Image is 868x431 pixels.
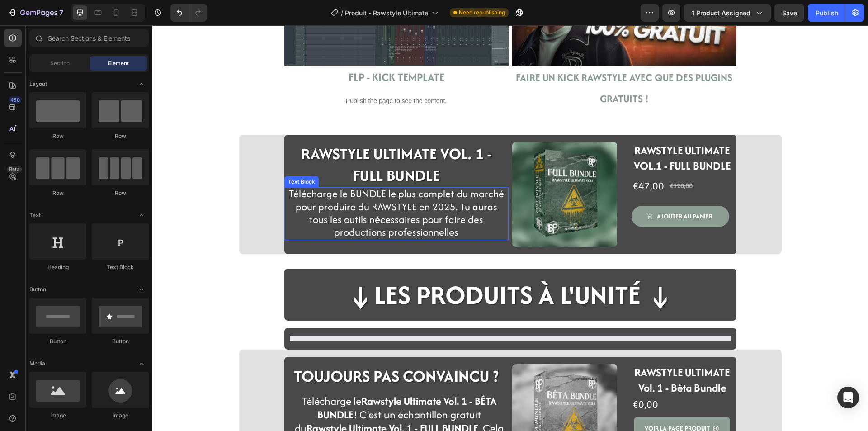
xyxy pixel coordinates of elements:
[492,397,557,409] div: VOIR LA PAGE PRODUIT
[29,80,47,88] span: Layout
[193,251,523,288] h2: ↓LES PRODUITS à L'UNITé ↓
[481,117,578,148] strong: RAWSTYLE ULTIMATE VOL.1 - FULL BUNDLE
[134,208,149,223] span: Toggle open
[92,412,149,420] div: Image
[29,29,149,47] input: Search Sections & Elements
[137,161,352,214] span: Télécharge le BUNDLE le plus complet du marché pour produire du RAWSTYLE en 2025. Tu auras tous l...
[29,360,45,368] span: Media
[516,155,541,166] div: €120,00
[50,59,70,67] span: Section
[479,371,507,387] div: €0,00
[92,263,149,271] div: Text Block
[837,387,859,408] div: Open Intercom Messenger
[808,4,846,22] button: Publish
[774,4,804,22] button: Save
[59,7,63,18] p: 7
[816,8,838,18] div: Publish
[459,9,505,17] span: Need republishing
[9,96,22,104] div: 450
[134,282,149,297] span: Toggle open
[29,211,41,219] span: Text
[196,44,292,60] strong: FLP - KICK TEMPLATE
[92,189,149,197] div: Row
[479,180,577,202] button: ajouter au panier
[684,4,771,22] button: 1 product assigned
[4,4,67,22] button: 7
[134,356,149,371] span: Toggle open
[29,337,86,346] div: Button
[505,187,560,196] div: ajouter au panier
[152,25,868,431] iframe: Design area
[29,263,86,271] div: Heading
[692,8,750,18] span: 1 product assigned
[7,166,22,173] div: Beta
[132,339,356,363] h2: TOUJOURS PAS CONVAINCU ?
[481,392,578,415] button: VOIR LA PAGE PRODUIT&nbsp;
[92,132,149,140] div: Row
[108,59,129,67] span: Element
[29,285,46,294] span: Button
[134,152,165,161] div: Text Block
[29,412,86,420] div: Image
[149,117,340,161] strong: RAWSTYLE ULTIMATE VOL. 1 - FULL BUNDLE
[341,8,343,18] span: /
[363,45,580,81] strong: FAIRE UN KICK RAWSTYLE AVEC QUE DES PLUGINS GRATUITS !
[782,9,797,17] span: Save
[345,8,428,18] span: Produit - Rawstyle Ultimate
[479,339,580,371] h1: RAWSTYLE ULTIMATE Vol. 1 - Bêta Bundle
[479,153,513,169] div: €47,00
[154,395,326,410] strong: Rawstyle Ultimate Vol. 1 - FULL BUNDLE
[132,71,356,81] p: Publish the page to see the content.
[134,77,149,91] span: Toggle open
[165,368,344,397] strong: Rawstyle Ultimate Vol. 1 - BÊTA BUNDLE
[170,4,207,22] div: Undo/Redo
[29,132,86,140] div: Row
[29,189,86,197] div: Row
[92,337,149,346] div: Button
